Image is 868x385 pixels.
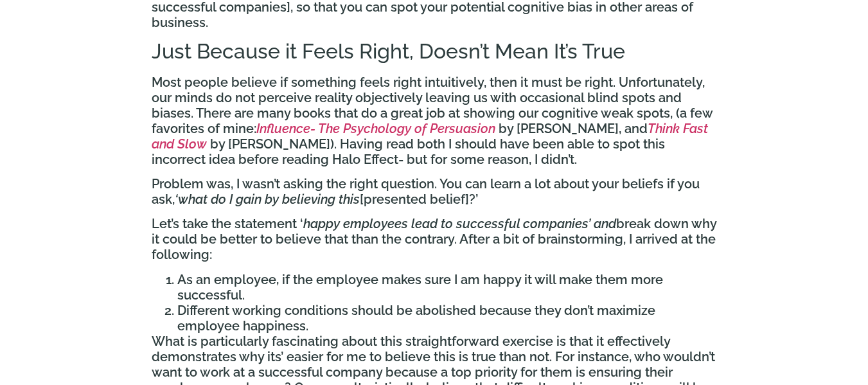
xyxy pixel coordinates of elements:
[152,75,717,167] p: Most people believe if something feels right intuitively, then it must be right. Unfortunately, o...
[152,176,717,207] p: Problem was, I wasn’t asking the right question. You can learn a lot about your beliefs if you as...
[152,216,717,262] p: Let’s take the statement ‘ break down why it could be better to believe that than the contrary. A...
[152,39,717,64] h2: Just Because it Feels Right, Doesn’t Mean It’s True
[177,272,717,303] li: As an employee, if the employee makes sure I am happy it will make them more successful.
[177,303,717,334] li: Different working conditions should be abolished because they don’t maximize employee happiness.
[256,121,495,136] a: Influence- The Psychology of Persuasion
[175,192,360,207] em: ‘what do I gain by believing this
[152,121,708,152] a: Think Fast and Slow
[303,216,616,231] em: happy employees lead to successful companies’ and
